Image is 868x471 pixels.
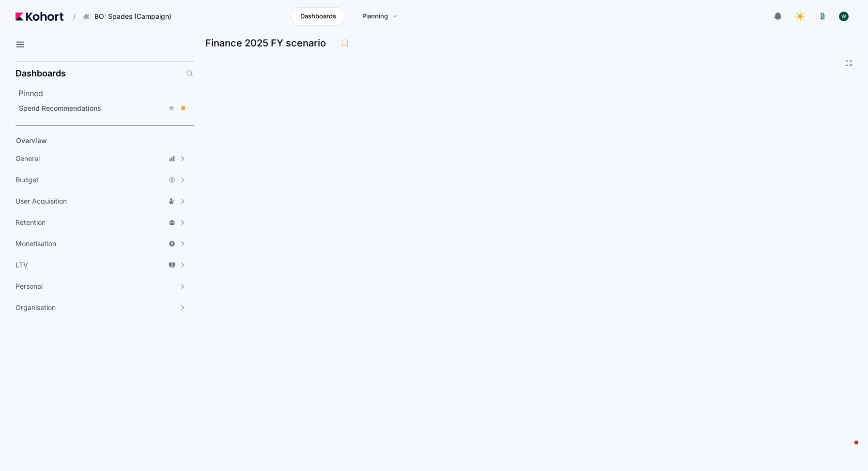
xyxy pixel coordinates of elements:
span: Dashboards [300,12,336,21]
span: Planning [362,12,388,21]
img: logo_logo_images_1_20240607072359498299_20240828135028712857.jpeg [818,12,827,21]
span: User Acquisition [15,196,67,206]
span: Personal [15,281,43,291]
span: Organisation [15,303,56,312]
a: Overview [13,133,177,148]
iframe: Intercom live chat [835,438,858,461]
h2: Dashboards [15,69,66,78]
span: LTV [15,260,28,270]
a: Planning [352,7,408,26]
span: Overview [16,136,47,145]
button: Fullscreen [845,59,852,67]
span: Monetisation [15,239,56,249]
h3: Finance 2025 FY scenario [205,38,332,48]
a: Dashboards [291,7,346,26]
span: General [15,154,40,163]
span: / [65,12,76,22]
span: Budget [15,175,39,185]
img: Kohort logo [15,12,63,21]
span: Retention [15,218,46,227]
a: Spend Recommendations [15,101,191,116]
span: BO: Spades (Campaign) [94,12,171,21]
span: Spend Recommendations [19,104,101,112]
h2: Pinned [18,88,194,99]
button: BO: Spades (Campaign) [77,8,182,25]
